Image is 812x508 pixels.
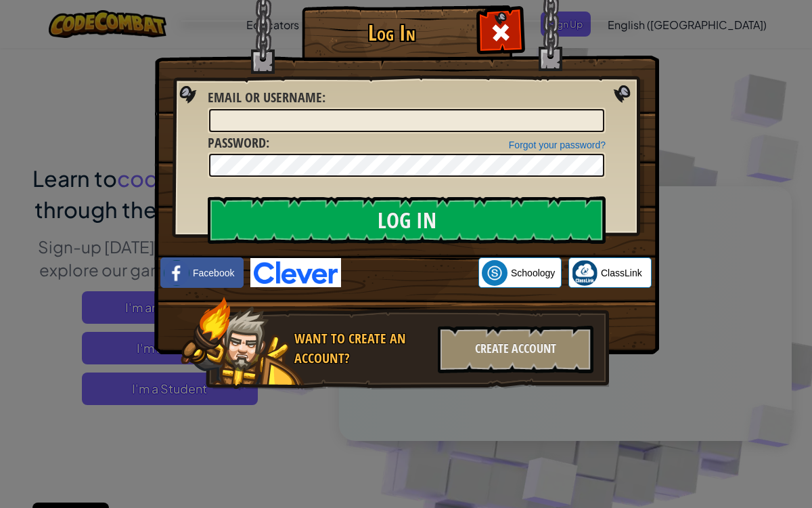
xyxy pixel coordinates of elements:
span: Password [208,133,266,152]
span: Facebook [193,266,234,280]
input: Log In [208,196,606,244]
img: schoology.png [482,260,507,286]
img: facebook_small.png [164,260,189,286]
iframe: Sign in with Google Button [341,258,478,288]
a: Forgot your password? [509,140,606,150]
img: classlink-logo-small.png [572,260,597,286]
h1: Log In [305,21,478,45]
div: Create Account [438,326,593,373]
label: : [208,88,325,108]
span: Email or Username [208,88,322,106]
div: Want to create an account? [294,329,430,368]
label: : [208,133,269,153]
span: Schoology [511,266,555,280]
span: ClassLink [601,266,642,280]
img: clever-logo-blue.png [250,258,341,287]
